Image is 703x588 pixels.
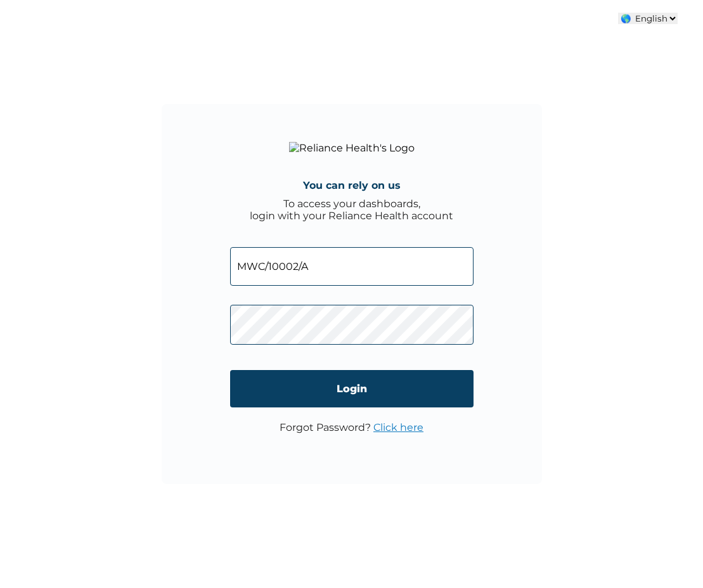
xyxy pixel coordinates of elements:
[373,421,423,433] a: Click here
[230,247,474,286] input: Email address or HMO ID
[230,370,474,407] input: Login
[303,179,401,191] h4: You can rely on us
[289,142,415,154] img: Reliance Health's Logo
[280,421,423,433] p: Forgot Password?
[250,198,453,222] div: To access your dashboards, login with your Reliance Health account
